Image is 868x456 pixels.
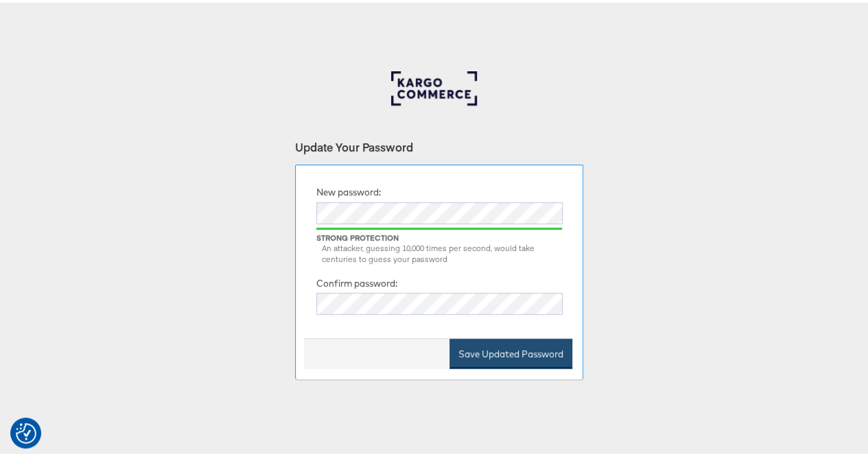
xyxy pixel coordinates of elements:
[322,240,562,264] div: An attacker, guessing 10,000 times per second, would take centuries to guess your password
[16,420,36,441] img: Revisit consent button
[449,336,572,367] button: Save Updated Password
[316,230,562,241] div: Strong Protection
[316,183,381,196] label: New password:
[316,274,397,287] label: Confirm password:
[16,420,36,441] button: Consent Preferences
[295,136,583,152] div: Update Your Password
